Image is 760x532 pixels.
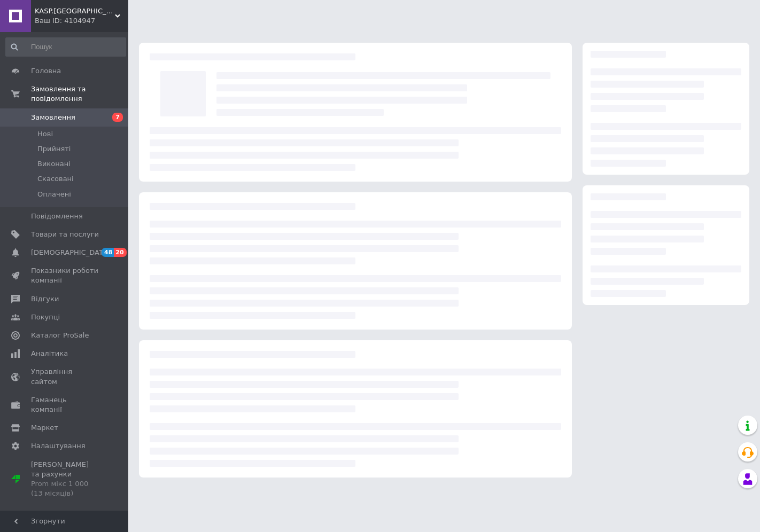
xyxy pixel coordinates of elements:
span: 20 [114,248,126,257]
span: Оплачені [37,190,71,199]
span: Гаманець компанії [31,395,99,414]
div: Ваш ID: 4104947 [35,16,128,26]
span: Каталог ProSale [31,331,89,340]
span: Аналітика [31,349,68,358]
span: Повідомлення [31,212,83,221]
span: Прийняті [37,144,71,154]
span: Виконані [37,159,71,169]
span: Маркет [31,423,58,433]
div: Prom мікс 1 000 (13 місяців) [31,479,99,498]
span: Відгуки [31,294,59,304]
span: [PERSON_NAME] та рахунки [31,460,99,499]
input: Пошук [5,37,126,57]
span: Налаштування [31,441,86,451]
span: Товари та послуги [31,230,99,239]
span: KASP.UKRAINE [35,6,115,16]
span: Покупці [31,312,60,322]
span: 48 [102,248,114,257]
span: Замовлення [31,113,75,122]
span: Головна [31,66,61,76]
span: Замовлення та повідомлення [31,84,128,104]
span: [DEMOGRAPHIC_DATA] [31,248,110,257]
span: Показники роботи компанії [31,266,99,285]
span: Нові [37,129,53,139]
span: Скасовані [37,174,74,184]
span: 7 [112,113,123,122]
span: Управління сайтом [31,367,99,386]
